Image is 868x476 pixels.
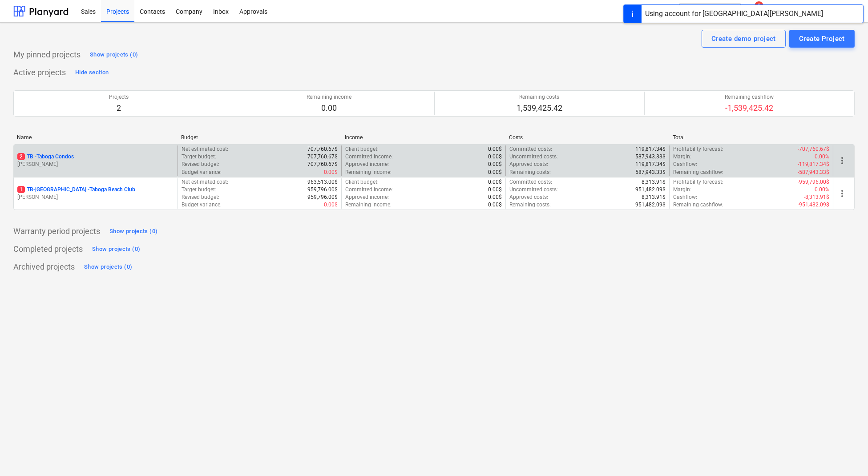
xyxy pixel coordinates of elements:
[17,186,174,201] div: 1TB-[GEOGRAPHIC_DATA] -Taboga Beach Club[PERSON_NAME]
[673,194,697,201] p: Cashflow :
[509,145,552,153] p: Committed costs :
[182,178,228,186] p: Net estimated cost :
[517,93,562,101] p: Remaining costs
[509,153,558,161] p: Uncommitted costs :
[798,145,829,153] p: -707,760.67$
[307,145,338,153] p: 707,760.67$
[509,186,558,194] p: Uncommitted costs :
[17,153,74,161] p: TB - Taboga Condos
[837,188,848,199] span: more_vert
[702,30,786,48] button: Create demo project
[182,169,222,176] p: Budget variance :
[17,161,174,168] p: [PERSON_NAME]
[345,194,389,201] p: Approved income :
[673,153,691,161] p: Margin :
[673,169,723,176] p: Remaining cashflow :
[798,161,829,168] p: -119,817.34$
[92,244,140,254] div: Show projects (0)
[673,186,691,194] p: Margin :
[509,134,666,141] div: Costs
[17,134,174,141] div: Name
[13,67,66,78] p: Active projects
[673,161,697,168] p: Cashflow :
[90,242,142,256] button: Show projects (0)
[345,178,379,186] p: Client budget :
[13,226,100,237] p: Warranty period projects
[182,186,216,194] p: Target budget :
[90,50,138,60] div: Show projects (0)
[345,161,389,168] p: Approved income :
[488,201,502,209] p: 0.00$
[109,103,129,113] p: 2
[17,186,135,194] p: TB-[GEOGRAPHIC_DATA] - Taboga Beach Club
[789,30,855,48] button: Create Project
[645,8,823,19] div: Using account for [GEOGRAPHIC_DATA][PERSON_NAME]
[181,134,338,141] div: Budget
[307,93,351,101] p: Remaining income
[345,153,393,161] p: Committed income :
[182,194,219,201] p: Revised budget :
[725,103,774,113] p: -1,539,425.42
[488,194,502,201] p: 0.00$
[17,153,25,160] span: 2
[84,262,132,272] div: Show projects (0)
[509,201,551,209] p: Remaining costs :
[109,93,129,101] p: Projects
[635,161,666,168] p: 119,817.34$
[488,178,502,186] p: 0.00$
[109,226,157,237] div: Show projects (0)
[182,161,219,168] p: Revised budget :
[635,186,666,194] p: 951,482.09$
[488,153,502,161] p: 0.00$
[488,145,502,153] p: 0.00$
[837,155,848,166] span: more_vert
[804,194,829,201] p: -8,313.91$
[799,33,845,44] div: Create Project
[73,65,111,80] button: Hide section
[17,186,25,193] span: 1
[488,186,502,194] p: 0.00$
[488,161,502,168] p: 0.00$
[798,201,829,209] p: -951,482.09$
[509,194,548,201] p: Approved costs :
[635,169,666,176] p: 587,943.33$
[107,224,160,238] button: Show projects (0)
[488,169,502,176] p: 0.00$
[307,103,351,113] p: 0.00
[182,153,216,161] p: Target budget :
[182,201,222,209] p: Budget variance :
[642,194,666,201] p: 8,313.91$
[711,33,776,44] div: Create demo project
[815,153,829,161] p: 0.00%
[182,145,228,153] p: Net estimated cost :
[798,178,829,186] p: -959,796.00$
[13,244,83,254] p: Completed projects
[88,48,140,62] button: Show projects (0)
[17,194,174,201] p: [PERSON_NAME]
[307,153,338,161] p: 707,760.67$
[345,186,393,194] p: Committed income :
[642,178,666,186] p: 8,313.91$
[673,201,723,209] p: Remaining cashflow :
[824,433,868,476] div: Widget de chat
[635,201,666,209] p: 951,482.09$
[345,201,392,209] p: Remaining income :
[509,161,548,168] p: Approved costs :
[635,145,666,153] p: 119,817.34$
[13,262,75,272] p: Archived projects
[13,49,81,60] p: My pinned projects
[345,134,502,141] div: Income
[635,153,666,161] p: 587,943.33$
[509,178,552,186] p: Committed costs :
[725,93,774,101] p: Remaining cashflow
[509,169,551,176] p: Remaining costs :
[82,260,134,274] button: Show projects (0)
[307,161,338,168] p: 707,760.67$
[75,68,109,78] div: Hide section
[307,194,338,201] p: 959,796.00$
[517,103,562,113] p: 1,539,425.42
[324,201,338,209] p: 0.00$
[17,153,174,168] div: 2TB -Taboga Condos[PERSON_NAME]
[673,145,723,153] p: Profitability forecast :
[307,186,338,194] p: 959,796.00$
